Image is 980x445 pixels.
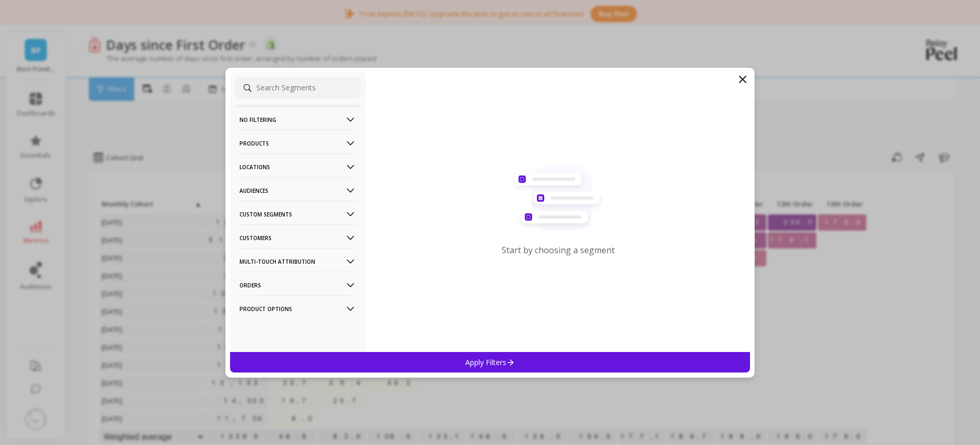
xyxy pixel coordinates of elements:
[239,153,356,180] p: Locations
[239,224,356,251] p: Customers
[239,248,356,275] p: Multi-Touch Attribution
[239,106,356,133] p: No filtering
[465,357,515,367] p: Apply Filters
[239,201,356,227] p: Custom Segments
[239,177,356,204] p: Audiences
[239,295,356,322] p: Product Options
[235,77,361,98] input: Search Segments
[239,130,356,157] p: Products
[239,272,356,298] p: Orders
[502,244,615,256] p: Start by choosing a segment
